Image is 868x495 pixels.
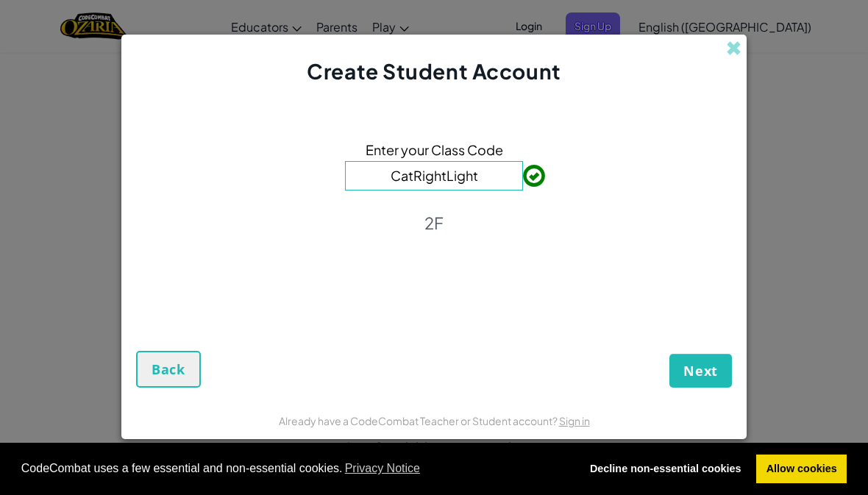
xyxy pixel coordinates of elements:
[669,354,732,388] button: Next
[307,58,561,84] span: Create Student Account
[559,414,590,427] a: Sign in
[343,457,423,480] a: learn more about cookies
[683,362,718,380] span: Next
[580,455,751,484] a: deny cookies
[136,351,201,388] button: Back
[279,414,559,427] span: Already have a CodeCombat Teacher or Student account?
[424,213,444,233] p: 2F
[756,455,847,484] a: allow cookies
[366,139,503,160] span: Enter your Class Code
[21,457,569,480] span: CodeCombat uses a few essential and non-essential cookies.
[152,360,185,378] span: Back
